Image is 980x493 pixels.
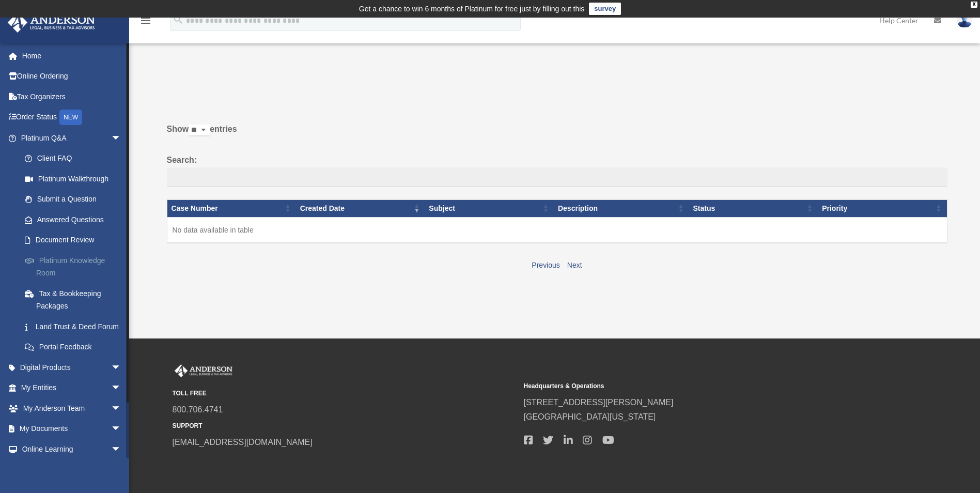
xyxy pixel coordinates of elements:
[14,189,137,210] a: Submit a Question
[589,3,621,15] a: survey
[14,337,137,358] a: Portal Feedback
[173,438,313,446] a: [EMAIL_ADDRESS][DOMAIN_NAME]
[524,398,674,407] a: [STREET_ADDRESS][PERSON_NAME]
[139,18,152,27] a: menu
[111,378,132,399] span: arrow_drop_down
[111,128,132,149] span: arrow_drop_down
[818,199,947,217] th: Priority: activate to sort column ascending
[173,405,223,414] a: 800.706.4741
[7,128,137,148] a: Platinum Q&Aarrow_drop_down
[971,2,977,8] div: close
[359,3,585,15] div: Get a chance to win 6 months of Platinum for free just by filling out this
[111,357,132,378] span: arrow_drop_down
[14,250,137,283] a: Platinum Knowledge Room
[14,230,137,251] a: Document Review
[7,45,137,66] a: Home
[425,199,554,217] th: Subject: activate to sort column ascending
[189,125,210,136] select: Showentries
[14,168,137,189] a: Platinum Walkthrough
[524,412,656,421] a: [GEOGRAPHIC_DATA][US_STATE]
[5,12,98,33] img: Anderson Advisors Platinum Portal
[14,283,137,316] a: Tax & Bookkeeping Packages
[567,261,582,269] a: Next
[167,167,947,187] input: Search:
[14,316,137,337] a: Land Trust & Deed Forum
[7,86,137,107] a: Tax Organizers
[554,199,689,217] th: Description: activate to sort column ascending
[111,398,132,419] span: arrow_drop_down
[957,13,972,28] img: User Pic
[524,381,868,392] small: Headquarters & Operations
[111,419,132,440] span: arrow_drop_down
[7,66,137,87] a: Online Ordering
[167,122,947,147] label: Show entries
[7,398,137,419] a: My Anderson Teamarrow_drop_down
[167,199,296,217] th: Case Number: activate to sort column ascending
[7,378,137,398] a: My Entitiesarrow_drop_down
[7,439,137,459] a: Online Learningarrow_drop_down
[532,261,559,269] a: Previous
[59,110,82,125] div: NEW
[111,439,132,460] span: arrow_drop_down
[14,209,132,230] a: Answered Questions
[173,388,517,399] small: TOLL FREE
[167,217,947,243] td: No data available in table
[7,107,137,128] a: Order StatusNEW
[296,199,425,217] th: Created Date: activate to sort column ascending
[173,364,235,378] img: Anderson Advisors Platinum Portal
[173,14,184,25] i: search
[7,419,137,439] a: My Documentsarrow_drop_down
[14,148,137,169] a: Client FAQ
[139,14,152,27] i: menu
[689,199,818,217] th: Status: activate to sort column ascending
[167,153,947,187] label: Search:
[173,421,517,432] small: SUPPORT
[7,357,137,378] a: Digital Productsarrow_drop_down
